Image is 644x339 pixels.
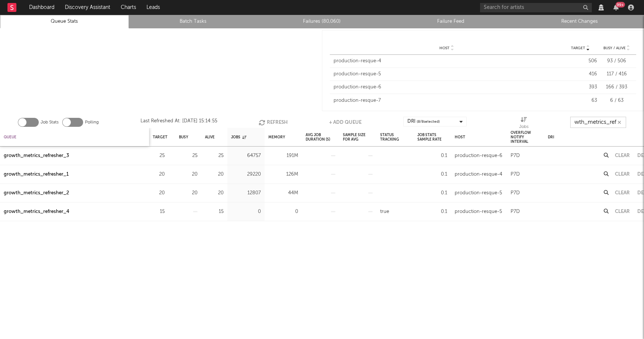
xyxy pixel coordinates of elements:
[153,189,165,198] div: 20
[259,117,288,128] button: Refresh
[519,122,528,131] div: Jobs
[205,207,224,216] div: 15
[563,97,597,104] div: 63
[615,209,630,214] button: Clear
[153,207,165,216] div: 15
[613,4,619,10] button: 99+
[417,170,447,179] div: 0.1
[268,189,298,198] div: 44M
[480,3,592,12] input: Search for artists
[601,70,632,78] div: 117 / 416
[4,151,69,160] a: growth_metrics_refresher_3
[153,129,167,145] div: Target
[519,117,528,131] div: Jobs
[334,84,560,91] div: production-resque-6
[615,153,630,158] button: Clear
[563,57,597,65] div: 506
[205,129,215,145] div: Alive
[417,189,447,198] div: 0.1
[268,151,298,160] div: 191M
[231,170,261,179] div: 29220
[179,151,198,160] div: 25
[548,129,554,145] div: DRI
[4,17,125,26] a: Queue Stats
[519,17,640,26] a: Recent Changes
[41,118,59,127] label: Job Stats
[329,117,362,128] button: + Add Queue
[334,70,560,78] div: production-resque-5
[601,97,632,104] div: 6 / 63
[455,170,502,179] div: production-resque-4
[205,151,224,160] div: 25
[417,151,447,160] div: 0.1
[455,189,502,198] div: production-resque-5
[380,207,389,216] div: true
[205,170,224,179] div: 20
[343,129,373,145] div: Sample Size For Avg
[262,17,382,26] a: Failures (80,060)
[455,129,465,145] div: Host
[616,2,625,7] div: 99 +
[4,170,69,179] a: growth_metrics_refresher_1
[231,129,246,145] div: Jobs
[153,151,165,160] div: 25
[439,46,449,50] span: Host
[407,117,440,126] div: DRI
[133,17,254,26] a: Batch Tasks
[417,117,440,126] span: ( 8 / 8 selected)
[179,129,188,145] div: Busy
[231,189,261,198] div: 12807
[141,117,217,128] div: Last Refreshed At: [DATE] 15:14:55
[4,189,69,198] a: growth_metrics_refresher_2
[268,207,298,216] div: 0
[601,84,632,91] div: 166 / 393
[268,129,285,145] div: Memory
[563,70,597,78] div: 416
[85,118,99,127] label: Polling
[231,207,261,216] div: 0
[268,170,298,179] div: 126M
[511,170,520,179] div: P7D
[563,84,597,91] div: 393
[334,57,560,65] div: production-resque-4
[334,97,560,104] div: production-resque-7
[571,46,585,50] span: Target
[4,129,16,145] div: Queue
[4,207,69,216] a: growth_metrics_refresher_4
[455,151,502,160] div: production-resque-6
[511,151,520,160] div: P7D
[179,189,198,198] div: 20
[417,207,447,216] div: 0.1
[231,151,261,160] div: 64757
[306,129,335,145] div: Avg Job Duration (s)
[455,207,502,216] div: production-resque-5
[511,189,520,198] div: P7D
[179,170,198,179] div: 20
[205,189,224,198] div: 20
[380,129,410,145] div: Status Tracking
[615,191,630,195] button: Clear
[601,57,632,65] div: 93 / 506
[511,207,520,216] div: P7D
[153,170,165,179] div: 20
[615,172,630,177] button: Clear
[417,129,447,145] div: Job Stats Sample Rate
[391,17,511,26] a: Failure Feed
[570,117,626,128] input: Search...
[511,129,540,145] div: Overflow Notify Interval
[603,46,626,50] span: Busy / Alive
